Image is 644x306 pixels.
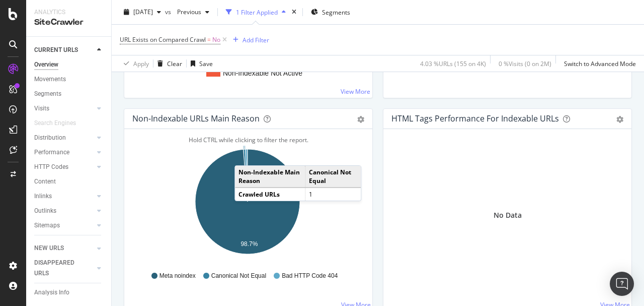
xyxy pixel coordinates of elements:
div: Open Intercom Messenger [610,272,634,296]
div: DISAPPEARED URLS [34,258,85,279]
button: Clear [153,55,182,72]
div: Apply [133,59,149,68]
button: [DATE] [120,4,165,20]
span: Segments [322,8,350,16]
a: HTTP Codes [34,162,94,172]
div: Save [199,59,213,68]
a: Inlinks [34,191,94,202]
span: 2025 Aug. 28th [133,8,153,16]
span: vs [165,8,173,16]
a: Sitemaps [34,220,94,231]
button: Save [187,55,213,72]
div: Sitemaps [34,220,60,231]
svg: A chart. [132,145,362,262]
a: Search Engines [34,118,86,129]
div: Analysis Info [34,287,69,298]
button: 1 Filter Applied [222,4,290,20]
div: Movements [34,74,66,85]
td: Non-Indexable Main Reason [235,166,305,188]
div: HTTP Codes [34,162,68,172]
div: Performance [34,147,69,158]
a: View More [341,87,370,96]
a: Visits [34,103,94,114]
div: 0 % Visits ( 0 on 2M ) [499,59,551,68]
span: Bad HTTP Code 404 [282,272,338,280]
a: Outlinks [34,206,94,216]
span: No [212,33,220,47]
div: Clear [167,59,182,68]
a: Analysis Info [34,287,104,298]
span: = [207,35,211,44]
td: Crawled URLs [235,188,305,201]
a: Overview [34,59,104,70]
a: Segments [34,89,104,99]
span: Previous [173,8,201,16]
div: Visits [34,103,49,114]
div: Analytics [34,8,103,17]
text: Non-Indexable Not Active [223,69,302,77]
text: 98.7% [240,240,258,248]
a: Content [34,176,104,187]
span: Canonical Not Equal [211,272,266,280]
button: Segments [307,4,354,20]
div: Add Filter [243,35,269,44]
div: Content [34,176,56,187]
a: Url Explorer [34,239,104,250]
a: CURRENT URLS [34,45,94,55]
button: Add Filter [229,34,269,46]
div: Inlinks [34,191,52,202]
div: Switch to Advanced Mode [564,59,636,68]
div: NEW URLS [34,243,64,254]
div: Overview [34,59,58,70]
td: 1 [305,188,361,201]
div: 4.03 % URLs ( 155 on 4K ) [420,59,486,68]
div: times [290,7,298,17]
a: Movements [34,74,104,85]
span: Meta noindex [159,272,196,280]
div: Outlinks [34,206,56,216]
div: gear [357,116,364,123]
button: Previous [173,4,213,20]
a: NEW URLS [34,243,94,254]
div: Non-Indexable URLs Main Reason [132,113,260,124]
div: Url Explorer [34,239,65,250]
button: Switch to Advanced Mode [560,55,636,72]
a: DISAPPEARED URLS [34,258,94,279]
button: Apply [120,55,149,72]
td: Canonical Not Equal [305,166,361,188]
div: No Data [494,210,522,220]
div: Segments [34,89,61,99]
a: Performance [34,147,94,158]
div: CURRENT URLS [34,45,78,55]
div: Search Engines [34,118,76,129]
span: URL Exists on Compared Crawl [120,35,206,44]
div: gear [616,116,623,123]
div: HTML Tags Performance for Indexable URLs [391,113,559,124]
div: 1 Filter Applied [236,8,278,16]
div: Distribution [34,133,66,143]
a: Distribution [34,133,94,143]
div: SiteCrawler [34,17,103,28]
